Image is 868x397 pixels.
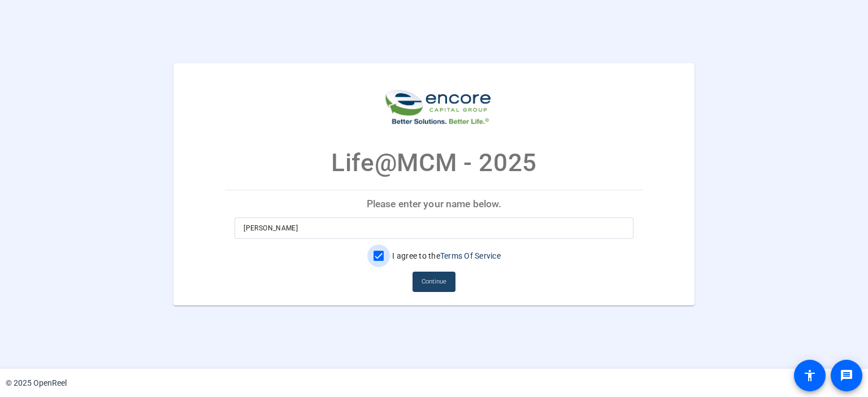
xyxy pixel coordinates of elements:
[6,377,67,389] div: © 2025 OpenReel
[840,369,853,382] mat-icon: message
[390,250,501,261] label: I agree to the
[244,221,624,235] input: Enter your name
[803,369,817,382] mat-icon: accessibility
[225,190,642,217] p: Please enter your name below.
[413,272,455,292] button: Continue
[422,273,446,290] span: Continue
[377,75,491,127] img: company-logo
[440,251,501,260] a: Terms Of Service
[331,144,536,181] p: Life@MCM - 2025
